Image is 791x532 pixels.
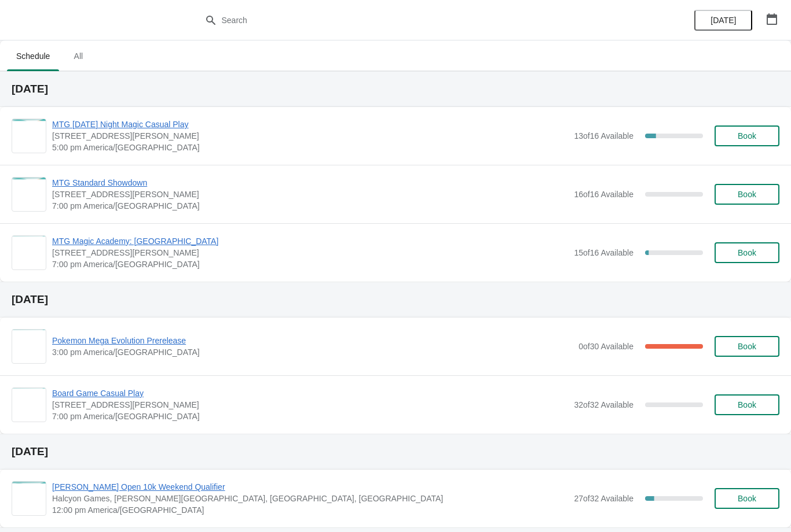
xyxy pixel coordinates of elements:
span: [PERSON_NAME] Open 10k Weekend Qualifier [52,481,568,493]
span: [STREET_ADDRESS][PERSON_NAME] [52,399,568,411]
span: [STREET_ADDRESS][PERSON_NAME] [52,189,568,200]
span: 0 of 30 Available [578,342,633,351]
span: Book [738,342,756,351]
img: MTG Magic Academy: Deck Building | 2040 Louetta Road Ste I Spring, TX 77388 | 7:00 pm America/Chi... [12,236,46,269]
span: Schedule [7,46,59,66]
button: Book [715,488,779,509]
span: 15 of 16 Available [574,248,633,257]
span: 7:00 pm America/[GEOGRAPHIC_DATA] [52,411,568,422]
span: [STREET_ADDRESS][PERSON_NAME] [52,247,568,258]
span: 13 of 16 Available [574,131,633,141]
span: [STREET_ADDRESS][PERSON_NAME] [52,130,568,142]
button: [DATE] [694,10,752,31]
span: Book [738,131,756,141]
span: 12:00 pm America/[GEOGRAPHIC_DATA] [52,504,568,516]
span: 27 of 32 Available [574,494,633,503]
h2: [DATE] [12,446,779,457]
span: MTG [DATE] Night Magic Casual Play [52,119,568,130]
img: MTG Friday Night Magic Casual Play | 2040 Louetta Rd Ste I Spring, TX 77388 | 5:00 pm America/Chi... [12,119,46,153]
span: [DATE] [711,16,736,25]
button: Book [715,394,779,415]
button: Book [715,242,779,263]
span: 32 of 32 Available [574,400,633,409]
span: Pokemon Mega Evolution Prerelease [52,335,573,346]
span: Book [738,248,756,257]
span: 16 of 16 Available [574,190,633,199]
span: MTG Standard Showdown [52,177,568,189]
h2: [DATE] [12,294,779,305]
span: All [64,46,93,66]
h2: [DATE] [12,83,779,95]
img: Board Game Casual Play | 2040 Louetta Rd Ste I Spring, TX 77388 | 7:00 pm America/Chicago [12,388,46,422]
button: Book [715,125,779,146]
span: Board Game Casual Play [52,387,568,399]
input: Search [221,10,594,31]
span: Book [738,190,756,199]
img: Lonestar Open 10k Weekend Qualifier | Halcyon Games, Louetta Road, Spring, TX, USA | 12:00 pm Ame... [12,482,46,515]
button: Book [715,336,779,357]
span: 7:00 pm America/[GEOGRAPHIC_DATA] [52,200,568,212]
span: 3:00 pm America/[GEOGRAPHIC_DATA] [52,346,573,358]
img: MTG Standard Showdown | 2040 Louetta Rd Ste I Spring, TX 77388 | 7:00 pm America/Chicago [12,178,46,211]
span: Book [738,400,756,409]
span: Halcyon Games, [PERSON_NAME][GEOGRAPHIC_DATA], [GEOGRAPHIC_DATA], [GEOGRAPHIC_DATA] [52,493,568,504]
span: MTG Magic Academy: [GEOGRAPHIC_DATA] [52,235,568,247]
span: 7:00 pm America/[GEOGRAPHIC_DATA] [52,258,568,270]
button: Book [715,184,779,205]
img: Pokemon Mega Evolution Prerelease | | 3:00 pm America/Chicago [12,330,46,363]
span: 5:00 pm America/[GEOGRAPHIC_DATA] [52,142,568,153]
span: Book [738,494,756,503]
